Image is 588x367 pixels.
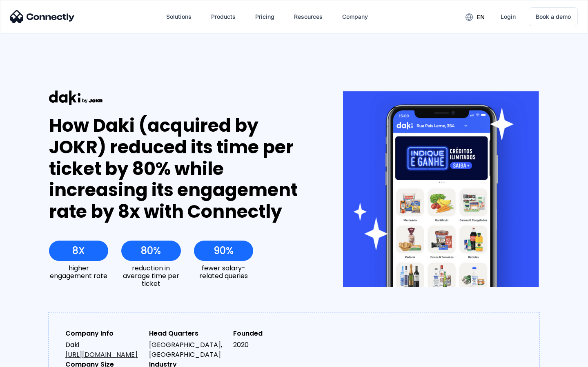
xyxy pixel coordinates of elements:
a: Login [494,7,522,27]
div: Solutions [166,11,192,22]
div: Founded [233,329,310,338]
div: Products [211,11,236,22]
div: reduction in average time per ticket [121,264,180,288]
div: 8X [72,245,85,256]
div: Company Info [65,329,143,338]
div: 90% [214,245,234,256]
aside: Language selected: English [8,353,49,364]
div: Pricing [255,11,274,22]
div: Login [501,11,516,22]
a: Pricing [249,7,281,27]
div: Resources [294,11,323,22]
div: Solutions [160,7,198,27]
div: 80% [141,245,161,256]
ul: Language list [16,353,49,364]
div: Daki [65,340,143,360]
div: higher engagement rate [49,264,108,280]
a: Book a demo [529,7,578,26]
div: How Daki (acquired by JOKR) reduced its time per ticket by 80% while increasing its engagement ra... [49,115,313,223]
div: [GEOGRAPHIC_DATA], [GEOGRAPHIC_DATA] [149,340,226,360]
div: Products [205,7,242,27]
div: Head Quarters [149,329,226,338]
div: en [477,11,485,23]
div: 2020 [233,340,310,350]
div: en [459,11,491,23]
img: Connectly Logo [10,10,75,23]
div: Company [342,11,368,22]
a: [URL][DOMAIN_NAME] [65,350,138,359]
div: fewer salary-related queries [194,264,253,280]
div: Resources [287,7,329,27]
div: Company [336,7,374,27]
